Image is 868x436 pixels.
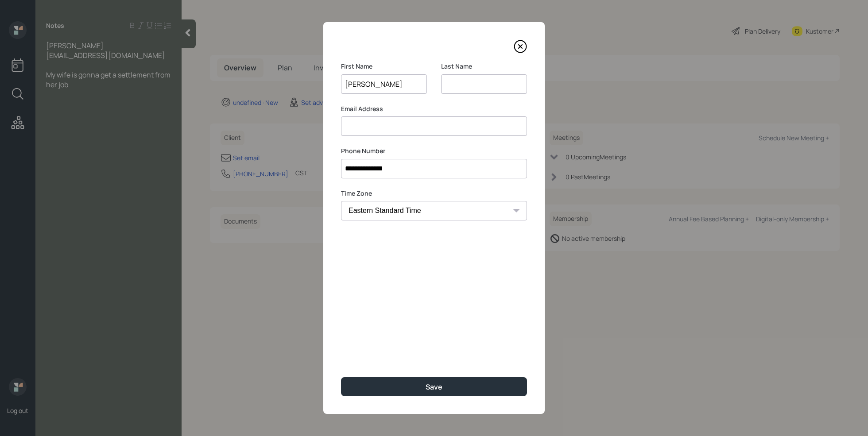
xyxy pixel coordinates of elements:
label: Phone Number [341,147,527,155]
label: Time Zone [341,189,527,198]
label: Email Address [341,104,527,113]
button: Save [341,377,527,396]
div: Save [426,382,442,392]
label: Last Name [441,62,527,71]
label: First Name [341,62,427,71]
